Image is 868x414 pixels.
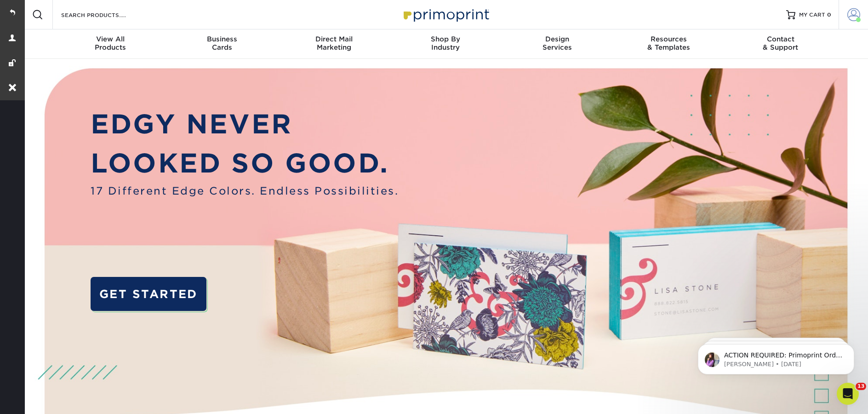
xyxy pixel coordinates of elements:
p: EDGY NEVER [91,105,399,144]
iframe: Intercom live chat [837,383,859,405]
span: Business [166,35,278,43]
a: BusinessCards [166,29,278,59]
a: View AllProducts [55,29,166,59]
a: Contact& Support [725,29,836,59]
div: Services [501,35,613,52]
div: Cards [166,35,278,52]
a: DesignServices [501,29,613,59]
iframe: Intercom notifications message [684,325,868,389]
div: & Support [725,35,836,52]
div: & Templates [613,35,725,52]
input: SEARCH PRODUCTS..... [60,9,150,20]
p: LOOKED SO GOOD. [91,144,399,183]
a: GET STARTED [91,277,206,311]
a: Resources& Templates [613,29,725,59]
div: Products [55,35,166,52]
span: Shop By [390,35,502,43]
span: Direct Mail [278,35,390,43]
span: View All [55,35,166,43]
img: Primoprint [400,5,491,24]
span: 17 Different Edge Colors. Endless Possibilities. [91,183,399,199]
span: MY CART [799,11,825,19]
span: 0 [827,11,831,18]
div: Marketing [278,35,390,52]
span: 13 [856,383,866,390]
span: Resources [613,35,725,43]
div: Industry [390,35,502,52]
a: Direct MailMarketing [278,29,390,59]
a: Shop ByIndustry [390,29,502,59]
span: Design [501,35,613,43]
span: Contact [725,35,836,43]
